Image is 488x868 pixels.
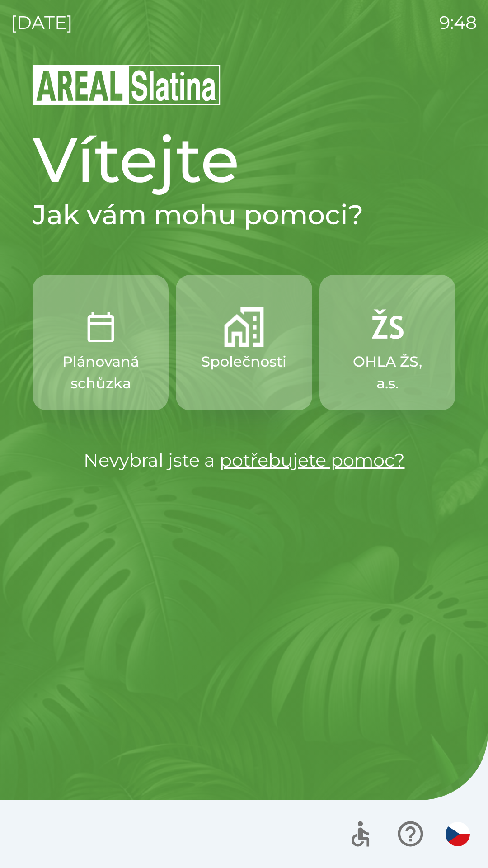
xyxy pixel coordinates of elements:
img: 58b4041c-2a13-40f9-aad2-b58ace873f8c.png [224,307,264,347]
img: 9f72f9f4-8902-46ff-b4e6-bc4241ee3c12.png [367,307,407,347]
a: potřebujete pomoc? [220,449,405,471]
p: Nevybral jste a [33,447,455,474]
img: 0ea463ad-1074-4378-bee6-aa7a2f5b9440.png [81,307,121,347]
p: Plánovaná schůzka [54,351,147,394]
p: Společnosti [201,351,286,373]
img: cs flag [446,822,470,846]
p: [DATE] [11,9,73,36]
p: OHLA ŽS, a.s. [341,351,434,394]
h1: Vítejte [33,121,455,198]
button: Plánovaná schůzka [33,275,169,410]
p: 9:48 [439,9,477,36]
img: Logo [33,63,455,107]
button: OHLA ŽS, a.s. [319,275,455,410]
h2: Jak vám mohu pomoci? [33,198,455,231]
button: Společnosti [176,275,312,410]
